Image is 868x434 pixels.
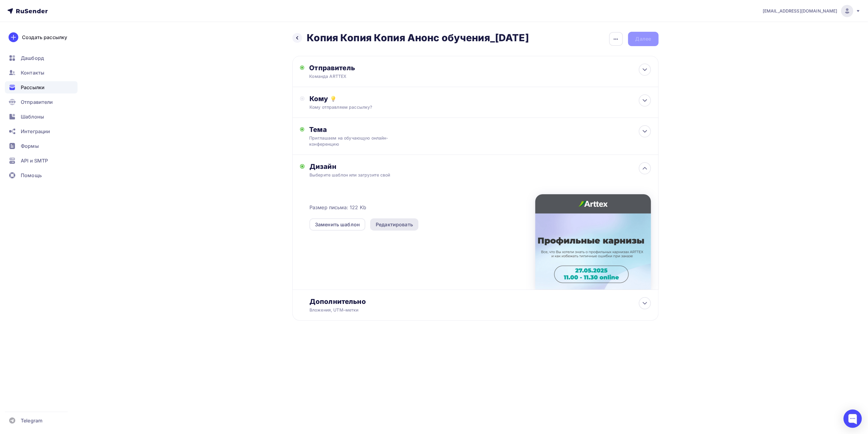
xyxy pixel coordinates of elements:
span: Дашборд [21,54,44,62]
span: Размер письма: 122 Kb [309,204,366,211]
a: [EMAIL_ADDRESS][DOMAIN_NAME] [763,5,861,17]
a: Дашборд [5,52,78,64]
span: API и SMTP [21,157,48,164]
div: Отправитель [309,64,441,72]
span: Отправители [21,98,53,106]
span: Контакты [21,69,44,76]
a: Отправители [5,96,78,108]
div: Создать рассылку [22,34,67,41]
div: Редактировать [376,221,413,228]
div: Кому отправляем рассылку? [309,104,617,110]
div: Заменить шаблон [315,221,360,228]
span: [EMAIL_ADDRESS][DOMAIN_NAME] [763,8,837,14]
div: Тема [309,125,430,134]
div: Команда ARTTEX [309,73,428,79]
div: Выберите шаблон или загрузите свой [309,172,617,178]
a: Контакты [5,67,78,79]
a: Формы [5,140,78,152]
span: Рассылки [21,84,45,91]
span: Формы [21,142,39,150]
div: Вложения, UTM–метки [309,307,617,313]
div: Дополнительно [309,297,651,306]
a: Шаблоны [5,111,78,123]
div: Дизайн [309,162,651,171]
span: Помощь [21,172,42,179]
h2: Копия Копия Копия Анонс обучения_[DATE] [307,32,529,44]
div: Приглашаем на обучающую онлайн-конференцию [309,135,418,147]
div: Кому [309,94,651,103]
span: Шаблоны [21,113,44,120]
span: Интеграции [21,128,50,135]
a: Рассылки [5,81,78,93]
span: Telegram [21,417,42,424]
